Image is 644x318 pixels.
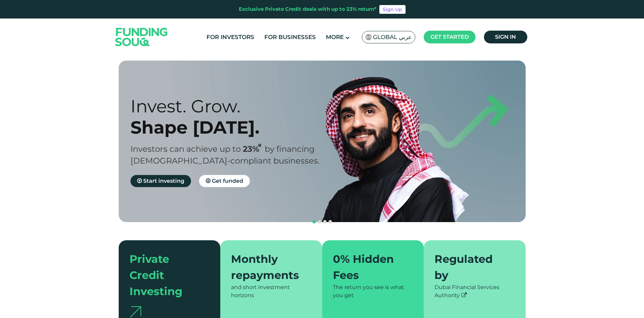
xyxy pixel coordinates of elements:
a: Sign in [484,31,527,43]
div: The return you see is what you get [333,283,413,299]
img: arrow [129,306,141,317]
div: Shape [DATE]. [130,117,334,138]
div: Private Credit Investing [129,251,202,299]
div: Invest. Grow. [130,96,334,117]
a: For Investors [205,32,256,43]
i: 23% IRR (expected) ~ 15% Net yield (expected) [258,144,261,147]
img: Logo [109,20,175,54]
span: Get started [430,34,469,40]
button: navigation [322,219,328,224]
a: Sign Up [379,5,406,14]
span: More [326,34,344,40]
a: Get funded [199,175,250,187]
span: Sign in [495,34,516,40]
span: 23% [243,144,265,154]
a: Start investing [130,175,191,187]
span: Investors can achieve up to [130,144,241,154]
button: navigation [317,219,322,224]
span: Get funded [212,178,243,184]
span: Global عربي [373,33,412,41]
button: navigation [328,219,333,224]
div: Exclusive Private Credit deals with up to 23% return* [239,5,377,13]
span: Start investing [143,178,184,184]
div: Monthly repayments [231,251,303,283]
a: For Businesses [263,32,317,43]
button: navigation [311,219,317,224]
div: Dubai Financial Services Authority [434,283,515,299]
div: and short investment horizons [231,283,311,299]
div: Regulated by [434,251,507,283]
div: 0% Hidden Fees [333,251,405,283]
img: SA Flag [366,34,372,40]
